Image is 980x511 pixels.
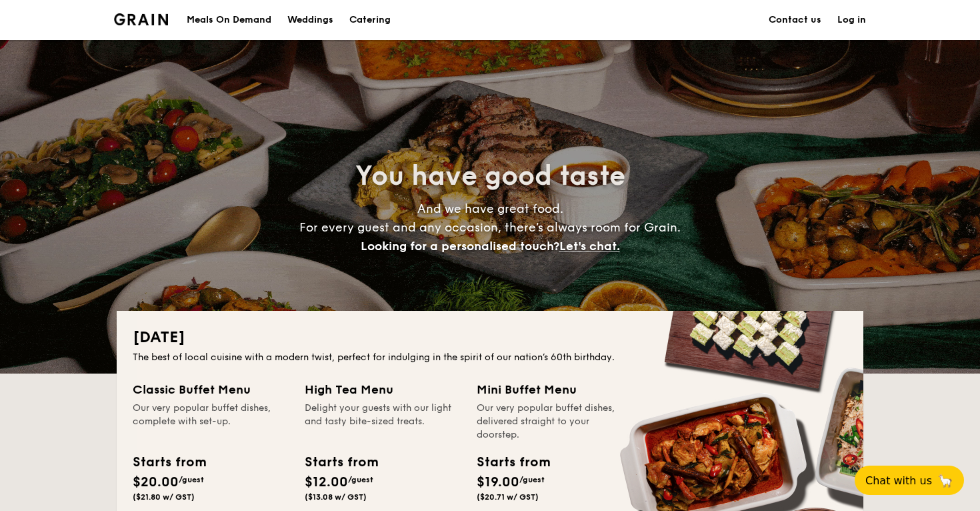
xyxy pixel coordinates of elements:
[305,402,461,442] div: Delight your guests with our light and tasty bite-sized treats.
[133,351,847,364] div: The best of local cuisine with a modern twist, perfect for indulging in the spirit of our nation’...
[133,402,289,442] div: Our very popular buffet dishes, complete with set-up.
[477,474,519,490] span: $19.00
[937,473,953,488] span: 🦙
[299,201,681,253] span: And we have great food. For every guest and any occasion, there’s always room for Grain.
[114,13,168,25] a: Logotype
[133,327,847,348] h2: [DATE]
[305,474,348,490] span: $12.00
[133,380,289,399] div: Classic Buffet Menu
[865,474,932,487] span: Chat with us
[305,492,367,502] span: ($13.08 w/ GST)
[305,452,377,472] div: Starts from
[305,380,461,399] div: High Tea Menu
[114,13,168,25] img: Grain
[477,380,633,399] div: Mini Buffet Menu
[477,402,633,442] div: Our very popular buffet dishes, delivered straight to your doorstep.
[361,239,559,253] span: Looking for a personalised touch?
[133,452,205,472] div: Starts from
[133,474,179,490] span: $20.00
[348,475,373,484] span: /guest
[179,475,204,484] span: /guest
[477,492,539,502] span: ($20.71 w/ GST)
[355,160,625,192] span: You have good taste
[855,466,964,495] button: Chat with us🦙
[519,475,545,484] span: /guest
[133,492,195,502] span: ($21.80 w/ GST)
[559,239,620,253] span: Let's chat.
[477,452,549,472] div: Starts from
